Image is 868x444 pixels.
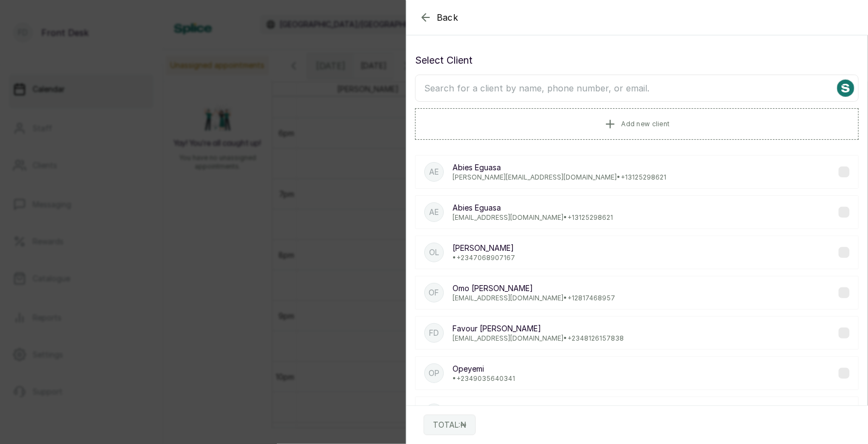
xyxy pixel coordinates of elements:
[415,75,859,102] input: Search for a client by name, phone number, or email.
[415,108,859,140] button: Add new client
[452,374,515,383] p: • +234 9035640341
[415,53,859,68] p: Select Client
[429,287,439,298] p: OF
[452,213,613,222] p: [EMAIL_ADDRESS][DOMAIN_NAME] • +1 3125298621
[621,120,669,128] span: Add new client
[429,166,439,177] p: AE
[429,247,439,258] p: Ol
[419,11,458,24] button: Back
[452,323,624,334] p: Favour [PERSON_NAME]
[452,294,615,303] p: [EMAIL_ADDRESS][DOMAIN_NAME] • +1 2817468957
[433,420,467,430] p: TOTAL: ₦
[452,404,624,415] p: Okporie Olanma
[429,328,439,338] p: FD
[452,283,615,294] p: Omo [PERSON_NAME]
[429,207,439,218] p: AE
[452,173,666,182] p: [PERSON_NAME][EMAIL_ADDRESS][DOMAIN_NAME] • +1 3125298621
[452,162,666,173] p: Abies Eguasa
[452,243,515,254] p: [PERSON_NAME]
[429,368,439,379] p: Op
[437,11,458,24] span: Back
[452,254,515,262] p: • +234 7068907167
[452,202,613,213] p: Abies Eguasa
[452,363,515,374] p: Opeyemi
[452,334,624,343] p: [EMAIL_ADDRESS][DOMAIN_NAME] • +234 8126157838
